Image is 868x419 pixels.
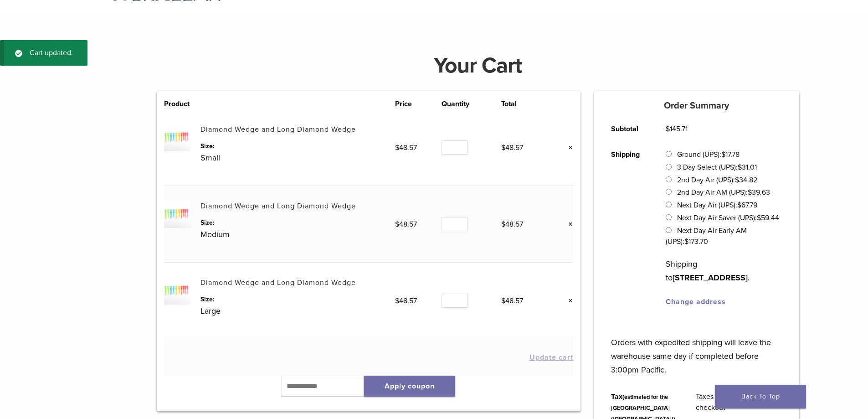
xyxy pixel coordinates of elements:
[164,98,200,109] th: Product
[735,176,757,185] bdi: 34.82
[721,150,725,159] span: $
[677,176,757,185] label: 2nd Day Air (UPS):
[721,150,740,159] bdi: 17.78
[501,220,505,229] span: $
[738,163,757,172] bdi: 31.01
[611,322,782,377] p: Orders with expedited shipping will leave the warehouse same day if completed before 3:00pm Pacific.
[442,98,501,109] th: Quantity
[684,237,708,246] bdi: 173.70
[395,296,399,305] span: $
[501,143,523,152] bdi: 48.57
[677,201,757,210] label: Next Day Air (UPS):
[200,141,395,151] dt: Size:
[737,201,741,210] span: $
[601,142,656,315] th: Shipping
[594,100,799,111] h5: Order Summary
[737,201,757,210] bdi: 67.79
[200,228,395,241] p: Medium
[677,188,770,197] label: 2nd Day Air AM (UPS):
[561,142,573,154] a: Remove this item
[666,257,782,285] p: Shipping to .
[735,176,739,185] span: $
[501,296,523,305] bdi: 48.57
[684,237,688,246] span: $
[666,297,726,306] a: Change address
[395,220,417,229] bdi: 48.57
[200,202,356,211] a: Diamond Wedge and Long Diamond Wedge
[677,150,740,159] label: Ground (UPS):
[561,218,573,230] a: Remove this item
[666,124,688,134] bdi: 145.71
[677,213,779,222] label: Next Day Air Saver (UPS):
[164,124,191,151] img: Diamond Wedge and Long Diamond Wedge
[715,385,806,409] a: Back To Top
[666,124,670,134] span: $
[164,277,191,304] img: Diamond Wedge and Long Diamond Wedge
[200,151,395,165] p: Small
[601,116,656,142] th: Subtotal
[150,55,806,77] h1: Your Cart
[395,143,417,152] bdi: 48.57
[738,163,742,172] span: $
[757,213,761,222] span: $
[501,296,505,305] span: $
[364,376,455,397] button: Apply coupon
[673,273,748,283] strong: [STREET_ADDRESS]
[200,218,395,228] dt: Size:
[748,188,752,197] span: $
[200,295,395,304] dt: Size:
[200,304,395,318] p: Large
[200,125,356,134] a: Diamond Wedge and Long Diamond Wedge
[757,213,779,222] bdi: 59.44
[677,163,757,172] label: 3 Day Select (UPS):
[529,354,573,361] button: Update cart
[501,98,548,109] th: Total
[561,295,573,307] a: Remove this item
[748,188,770,197] bdi: 39.63
[395,98,442,109] th: Price
[395,296,417,305] bdi: 48.57
[501,220,523,229] bdi: 48.57
[164,201,191,228] img: Diamond Wedge and Long Diamond Wedge
[501,143,505,152] span: $
[395,143,399,152] span: $
[395,220,399,229] span: $
[666,226,746,246] label: Next Day Air Early AM (UPS):
[200,278,356,287] a: Diamond Wedge and Long Diamond Wedge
